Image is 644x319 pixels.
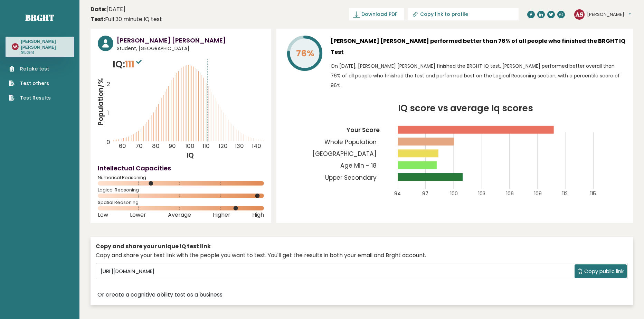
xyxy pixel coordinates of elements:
[91,5,106,13] b: Date:
[9,80,51,87] a: Test others
[98,163,264,173] h4: Intellectual Capacities
[575,264,627,278] button: Copy public link
[117,45,264,52] span: Student, [GEOGRAPHIC_DATA]
[534,190,542,197] tspan: 109
[325,173,377,181] tspan: Upper Secondary
[331,36,626,58] h3: [PERSON_NAME] [PERSON_NAME] performed better than 76% of all people who finished the BRGHT IQ Test
[21,39,68,50] h3: [PERSON_NAME] [PERSON_NAME]
[235,142,244,150] tspan: 130
[506,190,514,197] tspan: 106
[91,5,125,13] time: [DATE]
[252,214,264,216] span: High
[98,189,264,191] span: Logical Reasoning
[98,201,264,204] span: Spatial Reasoning
[9,94,51,102] a: Test Results
[331,61,626,90] p: On [DATE], [PERSON_NAME] [PERSON_NAME] finished the BRGHT IQ test. [PERSON_NAME] performed better...
[96,78,105,125] tspan: Population/%
[21,50,68,55] p: Student
[96,251,628,260] div: Copy and share your test link with the people you want to test. You'll get the results in both yo...
[347,126,380,134] tspan: Your Score
[213,214,230,216] span: Higher
[186,142,195,150] tspan: 100
[113,57,143,71] p: IQ:
[296,47,314,59] tspan: 76%
[135,142,143,150] tspan: 70
[422,190,428,197] tspan: 97
[395,190,401,197] tspan: 94
[98,176,264,179] span: Numerical Reasoning
[575,10,583,18] text: AS
[91,15,105,23] b: Test:
[349,8,404,20] a: Download PDF
[478,190,485,197] tspan: 103
[119,142,126,150] tspan: 60
[107,80,110,88] tspan: 2
[125,58,143,71] span: 111
[130,214,146,216] span: Lower
[25,12,54,23] a: Brght
[450,190,458,197] tspan: 100
[96,242,628,251] div: Copy and share your unique IQ test link
[398,102,533,114] tspan: IQ score vs average Iq scores
[107,109,109,117] tspan: 1
[219,142,228,150] tspan: 120
[590,190,596,197] tspan: 115
[97,291,222,299] a: Or create a cognitive ability test as a business
[341,161,377,170] tspan: Age Min - 18
[9,65,51,73] a: Retake test
[117,36,264,45] h3: [PERSON_NAME] [PERSON_NAME]
[562,190,568,197] tspan: 112
[252,142,261,150] tspan: 140
[325,138,377,146] tspan: Whole Population
[91,15,162,24] div: Full 30 minute IQ test
[12,44,18,49] text: AS
[169,142,176,150] tspan: 90
[187,150,194,160] tspan: IQ
[584,268,624,275] span: Copy public link
[106,138,110,146] tspan: 0
[587,11,631,18] button: [PERSON_NAME]
[361,11,397,18] span: Download PDF
[152,142,160,150] tspan: 80
[203,142,210,150] tspan: 110
[313,150,377,158] tspan: [GEOGRAPHIC_DATA]
[168,214,191,216] span: Average
[98,214,108,216] span: Low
